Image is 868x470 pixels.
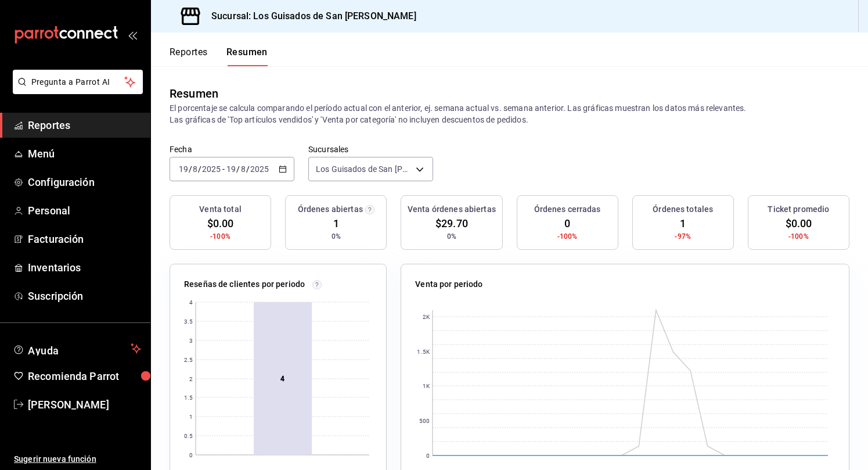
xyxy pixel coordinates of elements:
h3: Órdenes abiertas [298,203,363,216]
div: Resumen [170,85,218,102]
span: - [222,164,225,174]
h3: Venta total [199,203,241,216]
span: Suscripción [28,288,141,304]
span: 1 [680,216,686,231]
span: -100% [788,231,809,242]
h3: Venta órdenes abiertas [408,203,496,216]
text: 1K [423,383,430,389]
span: -100% [557,231,578,242]
span: 0% [447,231,456,242]
text: 2 [189,376,193,382]
span: Los Guisados de San [PERSON_NAME] [316,163,412,175]
span: -100% [210,231,230,242]
span: Ayuda [28,342,126,356]
text: 1 [189,414,193,420]
input: ---- [201,164,221,174]
text: 4 [189,299,193,306]
button: Resumen [226,46,268,66]
div: navigation tabs [170,46,268,66]
h3: Órdenes totales [653,203,713,216]
label: Fecha [170,145,294,153]
text: 3 [189,338,193,344]
span: Recomienda Parrot [28,368,141,384]
span: Sugerir nueva función [14,453,141,465]
span: Pregunta a Parrot AI [31,76,125,88]
p: El porcentaje se calcula comparando el período actual con el anterior, ej. semana actual vs. sema... [170,102,849,125]
span: Reportes [28,117,141,133]
span: / [246,164,250,174]
input: -- [192,164,198,174]
text: 2.5 [184,357,193,363]
span: 0 [564,216,570,231]
text: 0 [189,452,193,458]
button: open_drawer_menu [128,30,137,40]
text: 2K [423,314,430,320]
span: 1 [333,216,339,231]
text: 0 [426,453,430,459]
h3: Órdenes cerradas [534,203,601,216]
span: $0.00 [786,216,812,231]
button: Reportes [170,46,208,66]
span: / [189,164,192,174]
span: $29.70 [435,216,468,231]
text: 3.5 [184,318,193,325]
p: Reseñas de clientes por periodo [184,278,305,290]
button: Pregunta a Parrot AI [13,70,143,94]
p: Venta por periodo [415,278,482,290]
label: Sucursales [308,145,433,153]
span: 0% [332,231,341,242]
span: Menú [28,146,141,162]
input: -- [178,164,189,174]
a: Pregunta a Parrot AI [8,84,143,96]
text: 0.5 [184,433,193,439]
span: / [236,164,240,174]
span: -97% [675,231,691,242]
span: Personal [28,203,141,218]
span: [PERSON_NAME] [28,397,141,412]
span: Configuración [28,174,141,190]
input: -- [240,164,246,174]
span: $0.00 [207,216,234,231]
h3: Sucursal: Los Guisados de San [PERSON_NAME] [202,9,416,23]
input: -- [226,164,236,174]
text: 1.5 [184,394,193,401]
span: Inventarios [28,260,141,275]
h3: Ticket promedio [768,203,829,216]
text: 500 [419,418,430,424]
text: 1.5K [417,349,430,355]
input: ---- [250,164,269,174]
span: Facturación [28,231,141,247]
span: / [198,164,201,174]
